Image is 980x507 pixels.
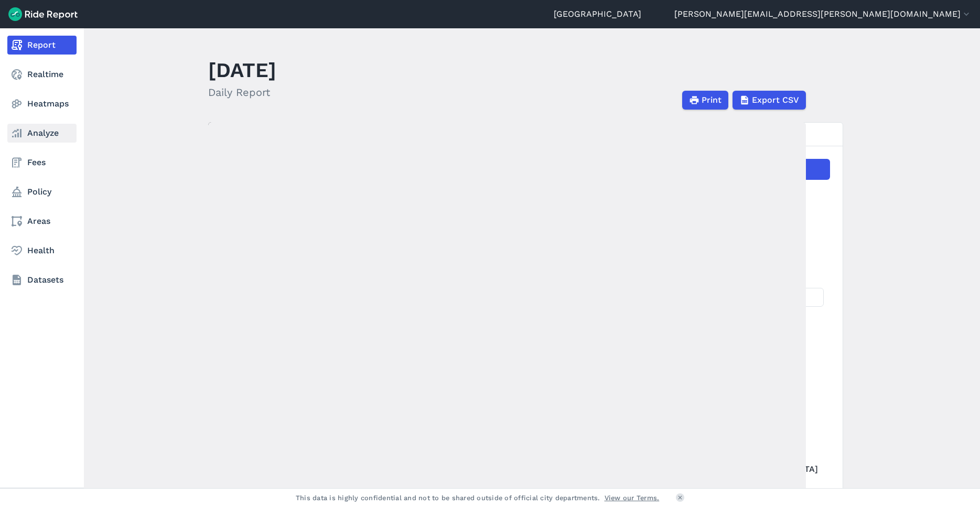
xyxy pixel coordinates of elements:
[7,65,77,84] a: Realtime
[605,493,660,503] a: View our Terms.
[208,56,276,84] h1: [DATE]
[7,271,77,289] a: Datasets
[554,8,641,20] a: [GEOGRAPHIC_DATA]
[208,84,276,100] h2: Daily Report
[752,94,799,106] span: Export CSV
[7,212,77,231] a: Areas
[7,94,77,113] a: Heatmaps
[682,91,728,110] button: Print
[733,91,806,110] button: Export CSV
[7,182,77,201] a: Policy
[7,36,77,55] a: Report
[702,94,721,106] span: Print
[674,8,972,20] button: [PERSON_NAME][EMAIL_ADDRESS][PERSON_NAME][DOMAIN_NAME]
[7,153,77,172] a: Fees
[7,124,77,143] a: Analyze
[7,241,77,260] a: Health
[8,7,78,21] img: Ride Report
